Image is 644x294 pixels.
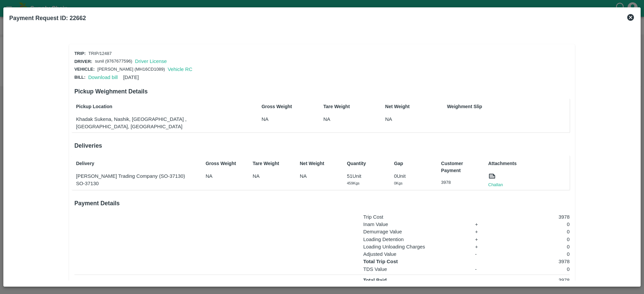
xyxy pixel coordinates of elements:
p: Trip Cost [363,213,467,221]
p: 0 [501,266,570,273]
p: 3978 [441,179,480,186]
p: + [475,221,492,228]
p: 0 [501,221,570,228]
a: Driver License [135,59,167,64]
p: Inam Value [363,221,467,228]
p: NA [253,172,291,180]
strong: Total Paid [363,278,387,283]
h6: Deliveries [74,141,570,150]
p: Pickup Location [76,103,238,110]
p: 0 [501,236,570,243]
p: 0 Unit [394,172,433,180]
p: - [475,266,492,273]
p: NA [385,116,424,123]
span: Vehicle: [74,67,95,72]
p: Tare Weight [323,103,362,110]
span: 459 Kgs [347,181,360,185]
p: Gap [394,160,433,167]
p: + [475,243,492,250]
p: Net Weight [385,103,424,110]
p: Adjusted Value [363,250,467,258]
span: Trip: [74,51,86,56]
p: NA [206,172,244,180]
span: 0 Kgs [394,181,402,185]
p: Tare Weight [253,160,291,167]
p: Gross Weight [206,160,244,167]
p: + [475,236,492,243]
p: Net Weight [300,160,338,167]
span: Driver: [74,59,92,64]
p: [PERSON_NAME] (MH16CD1089) [97,66,165,73]
p: Loading Unloading Charges [363,243,467,250]
p: Loading Detention [363,236,467,243]
p: 51 Unit [347,172,385,180]
p: 0 [501,250,570,258]
p: 0 [501,228,570,235]
a: Challan [488,181,503,188]
p: NA [300,172,338,180]
p: NA [323,116,362,123]
p: + [475,228,492,235]
p: 3978 [501,277,570,284]
p: Khadak Sukena, Nashik, [GEOGRAPHIC_DATA] , [GEOGRAPHIC_DATA], [GEOGRAPHIC_DATA] [76,116,238,131]
p: sunil (9767677596) [95,58,132,65]
p: Quantity [347,160,385,167]
p: [PERSON_NAME] Trading Company (SO-37130) [76,172,197,180]
a: Vehicle RC [168,67,192,72]
p: Delivery [76,160,197,167]
span: Bill: [74,75,86,80]
p: 3978 [501,213,570,221]
p: TRIP/12487 [89,51,112,57]
p: Attachments [488,160,568,167]
p: 0 [501,243,570,250]
p: NA [262,116,300,123]
a: Download bill [88,75,118,80]
p: SO-37130 [76,180,197,187]
p: Weighment Slip [447,103,568,110]
p: 3978 [501,258,570,265]
span: [DATE] [123,75,139,80]
h6: Payment Details [74,199,570,208]
p: TDS Value [363,266,467,273]
p: Gross Weight [262,103,300,110]
strong: Total Trip Cost [363,259,398,264]
h6: Pickup Weighment Details [74,87,570,96]
p: Demurrage Value [363,228,467,235]
p: Customer Payment [441,160,480,174]
b: Payment Request ID: 22662 [9,15,86,21]
p: - [475,250,492,258]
